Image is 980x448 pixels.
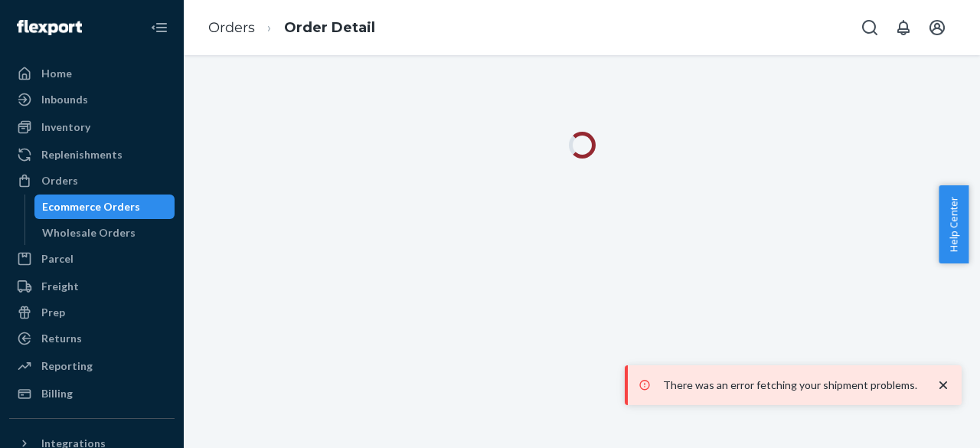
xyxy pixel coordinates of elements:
[922,12,952,43] button: Open account menu
[41,358,93,374] div: Reporting
[936,378,951,393] svg: close toast
[208,19,255,36] a: Orders
[42,225,136,240] div: Wholesale Orders
[888,12,919,43] button: Open notifications
[196,5,387,51] ol: breadcrumbs
[9,142,175,167] a: Replenishments
[9,87,175,112] a: Inbounds
[284,19,375,36] a: Order Detail
[9,61,175,86] a: Home
[9,247,175,271] a: Parcel
[41,386,73,401] div: Billing
[41,251,73,267] div: Parcel
[41,331,82,346] div: Returns
[41,147,122,162] div: Replenishments
[9,168,175,193] a: Orders
[17,20,82,35] img: Flexport logo
[41,173,78,188] div: Orders
[939,185,969,263] button: Help Center
[9,274,175,299] a: Freight
[34,221,175,245] a: Wholesale Orders
[854,12,885,43] button: Open Search Box
[9,354,175,378] a: Reporting
[9,115,175,139] a: Inventory
[41,92,88,107] div: Inbounds
[42,199,140,214] div: Ecommerce Orders
[41,279,79,294] div: Freight
[9,300,175,325] a: Prep
[41,305,65,320] div: Prep
[663,378,920,393] p: There was an error fetching your shipment problems.
[144,12,175,43] button: Close Navigation
[41,119,90,135] div: Inventory
[41,66,72,81] div: Home
[9,381,175,406] a: Billing
[34,195,175,219] a: Ecommerce Orders
[9,326,175,351] a: Returns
